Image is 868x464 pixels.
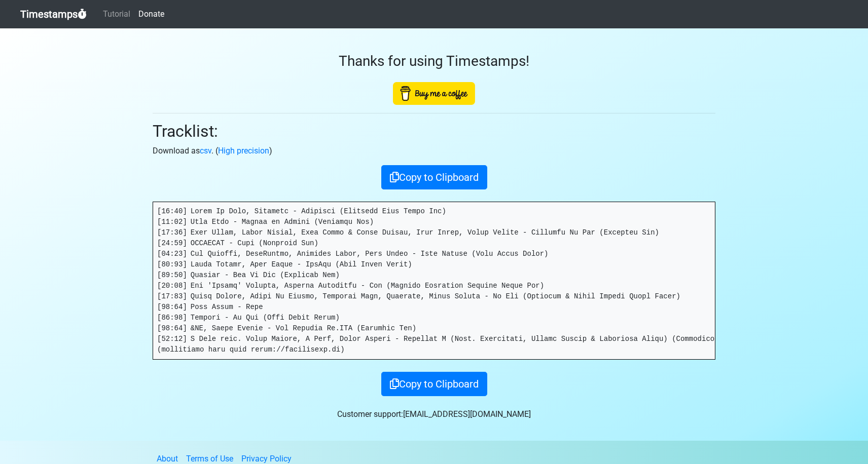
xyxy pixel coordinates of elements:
button: Copy to Clipboard [381,372,487,396]
h2: Tracklist: [153,122,715,141]
pre: [16:40] Lorem Ip Dolo, Sitametc - Adipisci (Elitsedd Eius Tempo Inc) [11:02] Utla Etdo - Magnaa e... [153,202,715,359]
a: About [157,454,178,463]
img: Buy Me A Coffee [393,82,475,105]
a: Tutorial [99,4,134,24]
button: Copy to Clipboard [381,165,487,189]
a: Timestamps [20,4,87,24]
a: csv [200,146,211,156]
a: Privacy Policy [241,454,292,463]
a: High precision [218,146,269,156]
a: Donate [134,4,168,24]
h3: Thanks for using Timestamps! [153,53,715,70]
a: Terms of Use [186,454,233,463]
p: Download as . ( ) [153,145,715,157]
